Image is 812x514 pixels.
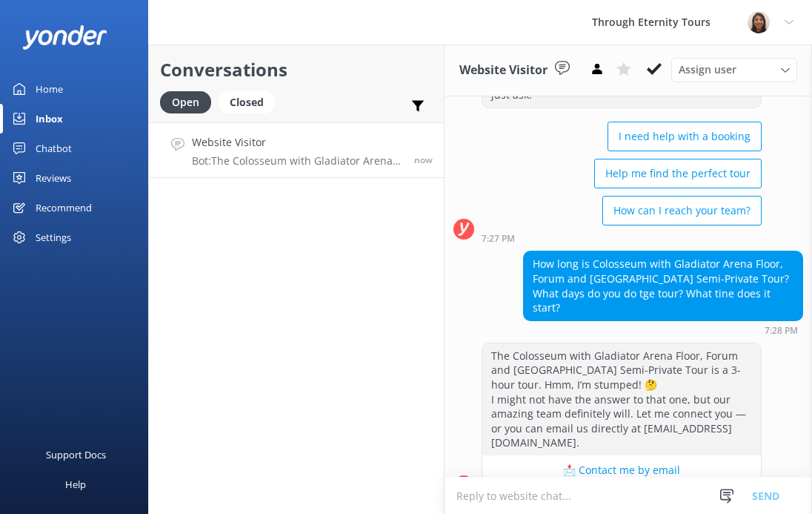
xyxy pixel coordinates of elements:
[36,134,72,163] div: Chatbot
[482,455,761,485] button: 📩 Contact me by email
[160,93,219,110] a: Open
[22,25,107,50] img: yonder-white-logo.png
[36,193,92,223] div: Recommend
[524,251,802,320] div: How long is Colosseum with Gladiator Arena Floor, Forum and [GEOGRAPHIC_DATA] Semi-Private Tour? ...
[482,234,515,243] strong: 7:27 PM
[594,159,762,188] button: Help me find the perfect tour
[160,91,211,113] div: Open
[160,56,433,84] h2: Conversations
[523,325,803,335] div: Aug 21 2025 07:28pm (UTC +02:00) Europe/Amsterdam
[192,134,403,151] h4: Website Visitor
[482,233,762,243] div: Aug 21 2025 07:27pm (UTC +02:00) Europe/Amsterdam
[748,11,770,33] img: 725-1755267273.png
[65,469,86,499] div: Help
[679,62,736,78] span: Assign user
[149,122,444,178] a: Website VisitorBot:The Colosseum with Gladiator Arena Floor, Forum and [GEOGRAPHIC_DATA] Semi-Pri...
[36,223,71,252] div: Settings
[219,93,282,110] a: Closed
[219,91,275,113] div: Closed
[482,343,761,455] div: The Colosseum with Gladiator Arena Floor, Forum and [GEOGRAPHIC_DATA] Semi-Private Tour is a 3-ho...
[671,58,797,82] div: Assign User
[36,104,63,134] div: Inbox
[459,61,548,80] h3: Website Visitor
[36,74,63,104] div: Home
[608,122,762,151] button: I need help with a booking
[414,154,433,166] span: Aug 21 2025 07:28pm (UTC +02:00) Europe/Amsterdam
[192,154,403,168] p: Bot: The Colosseum with Gladiator Arena Floor, Forum and [GEOGRAPHIC_DATA] Semi-Private Tour is a...
[765,326,798,335] strong: 7:28 PM
[602,196,762,225] button: How can I reach your team?
[46,440,106,469] div: Support Docs
[36,163,71,193] div: Reviews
